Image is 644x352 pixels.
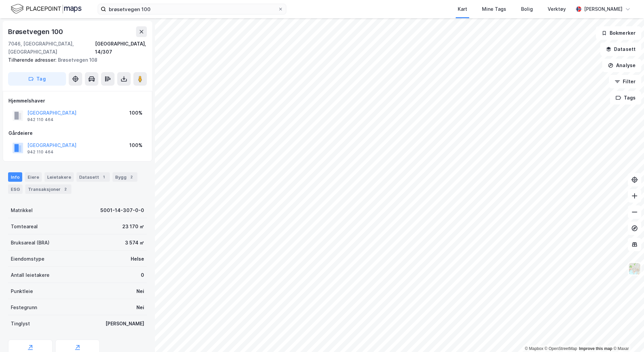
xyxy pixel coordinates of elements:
img: logo.f888ab2527a4732fd821a326f86c7f29.svg [11,3,82,15]
div: [PERSON_NAME] [584,5,622,13]
div: Bolig [521,5,533,13]
div: Helse [131,255,144,263]
div: 0 [141,271,144,279]
iframe: Chat Widget [610,320,644,352]
div: Tinglyst [11,320,30,328]
div: Bygg [112,172,137,182]
div: Festegrunn [11,303,37,312]
div: Datasett [76,172,110,182]
div: 100% [129,109,142,117]
div: Nei [136,303,144,312]
div: 23 170 ㎡ [122,223,144,231]
div: Matrikkel [11,206,33,214]
div: 942 110 464 [27,117,54,122]
button: Tags [610,91,641,105]
div: Transaksjoner [25,184,71,194]
button: Bokmerker [596,26,641,40]
div: Gårdeiere [8,129,147,137]
div: Info [8,172,22,182]
div: 2 [62,186,69,193]
div: Antall leietakere [11,271,50,279]
div: [PERSON_NAME] [105,320,144,328]
div: 2 [128,174,135,180]
span: Tilhørende adresser: [8,57,58,63]
div: [GEOGRAPHIC_DATA], 14/307 [95,40,147,56]
div: Leietakere [44,172,74,182]
div: 5001-14-307-0-0 [100,206,144,214]
div: 942 110 464 [27,149,54,155]
div: 100% [129,141,142,149]
a: OpenStreetMap [545,346,577,351]
img: Z [628,262,641,275]
div: Mine Tags [482,5,506,13]
a: Mapbox [525,346,543,351]
a: Improve this map [579,346,612,351]
div: Eiere [25,172,42,182]
div: 1 [100,174,107,180]
div: Tomteareal [11,223,38,231]
button: Analyse [602,59,641,72]
button: Tag [8,72,66,86]
div: Hjemmelshaver [8,97,147,105]
button: Filter [609,75,641,88]
div: ESG [8,184,23,194]
div: 7046, [GEOGRAPHIC_DATA], [GEOGRAPHIC_DATA] [8,40,95,56]
div: Kart [458,5,467,13]
div: Brøsetvegen 100 [8,26,64,37]
button: Datasett [600,42,641,56]
div: Verktøy [548,5,566,13]
input: Søk på adresse, matrikkel, gårdeiere, leietakere eller personer [106,4,278,14]
div: Punktleie [11,287,33,295]
div: Brøsetvegen 108 [8,56,141,64]
div: 3 574 ㎡ [125,239,144,247]
div: Nei [136,287,144,295]
div: Bruksareal (BRA) [11,239,50,247]
div: Eiendomstype [11,255,44,263]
